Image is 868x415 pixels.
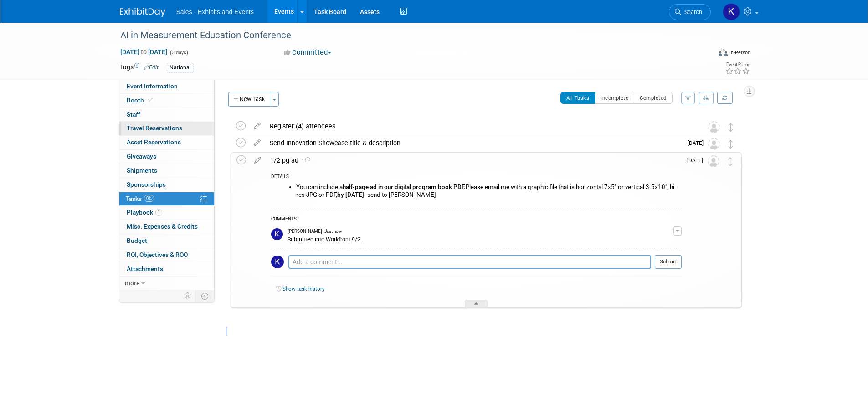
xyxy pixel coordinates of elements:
i: Move task [729,123,733,132]
span: ROI, Objectives & ROO [127,251,188,258]
a: Misc. Expenses & Credits [119,220,214,234]
img: Unassigned [708,138,720,150]
a: Travel Reservations [119,122,214,135]
b: by [DATE] [337,191,364,198]
span: Event Information [127,82,178,90]
span: [PERSON_NAME] - Just now [288,228,342,235]
a: Playbook1 [119,206,214,220]
a: Sponsorships [119,178,214,192]
a: Attachments [119,262,214,276]
div: 1/2 pg ad [266,153,682,168]
div: COMMENTS [271,215,682,225]
button: All Tasks [560,92,596,104]
i: Move task [728,157,733,166]
button: Committed [281,48,335,57]
td: Toggle Event Tabs [195,290,214,302]
div: National [167,63,194,72]
a: edit [249,122,265,130]
img: Kara Haven [723,3,740,20]
span: Giveaways [127,153,156,160]
i: Booth reservation complete [148,97,153,102]
td: Tags [120,62,159,73]
li: You can include a Please email me with a graphic file that is horizontal 7x5" or vertical 3.5x10"... [296,184,682,198]
a: Staff [119,108,214,122]
a: Booth [119,94,214,108]
span: Booth [127,97,154,104]
div: Register (4) attendees [265,118,690,134]
span: Sales - Exhibits and Events [176,8,254,15]
div: In-Person [729,49,750,56]
div: Event Format [657,47,751,61]
button: Submit [655,255,682,269]
a: Budget [119,234,214,248]
span: Sponsorships [127,181,166,188]
td: Personalize Event Tab Strip [180,290,196,302]
a: ROI, Objectives & ROO [119,248,214,262]
a: edit [249,139,265,147]
a: more [119,277,214,290]
span: Search [681,9,702,15]
button: New Task [228,92,270,107]
button: Incomplete [595,92,634,104]
img: Unassigned [708,121,720,133]
a: edit [250,156,266,164]
span: Attachments [127,265,163,272]
a: Search [669,4,711,20]
span: Staff [127,111,140,118]
span: [DATE] [688,140,708,146]
span: Travel Reservations [127,124,182,132]
img: Format-Inperson.png [719,49,728,56]
span: Budget [127,237,147,244]
img: Kara Haven [271,228,283,240]
img: Unassigned [708,155,719,167]
div: DETAILS [271,174,682,181]
span: (3 days) [169,50,188,56]
a: Refresh [717,92,733,104]
button: Completed [634,92,673,104]
span: 1 [298,158,310,164]
a: Giveaways [119,150,214,164]
span: Misc. Expenses & Credits [127,223,198,230]
b: half-page ad in our digital program book PDF. [343,184,466,190]
div: Send Innovation Showcase title & description [265,135,682,151]
a: Event Information [119,80,214,93]
span: Playbook [127,209,162,216]
span: 0% [144,195,154,202]
span: Shipments [127,167,157,174]
div: Event Rating [725,62,750,67]
span: [DATE] [687,157,708,164]
span: 1 [155,209,162,216]
a: Tasks0% [119,192,214,206]
span: [DATE] [DATE] [120,48,168,56]
span: Asset Reservations [127,138,181,146]
a: Shipments [119,164,214,178]
span: Tasks [126,195,154,202]
span: more [125,279,139,287]
div: AI in Measurement Education Conference [117,27,697,44]
div: Submitted into Workfront 9/2. [288,235,673,243]
img: ExhibitDay [120,8,165,17]
span: to [139,48,148,56]
i: Move task [729,140,733,149]
a: Edit [144,64,159,71]
a: Show task history [282,286,324,292]
a: Asset Reservations [119,136,214,149]
img: Kara Haven [271,256,284,268]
